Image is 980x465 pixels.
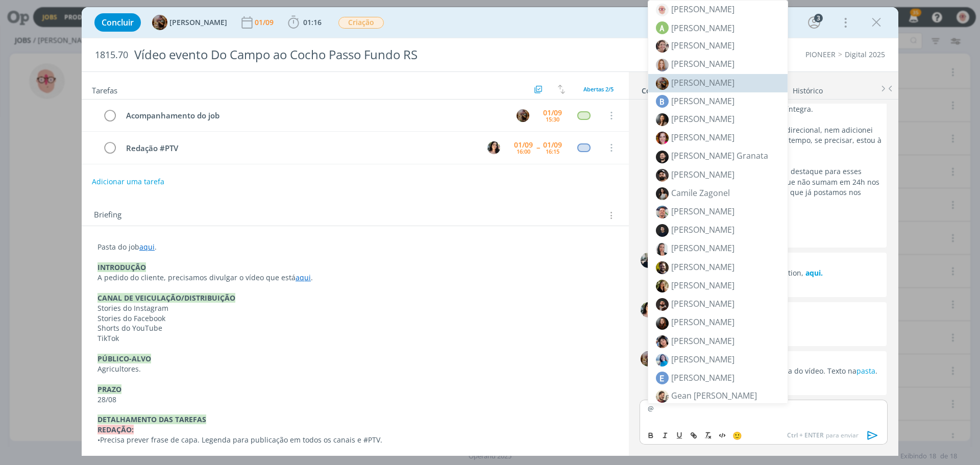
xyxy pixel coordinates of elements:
[285,14,324,31] button: 01:16
[656,4,669,16] img: 1725399502_b85c53_avatar_1_2.png
[656,372,669,384] span: E
[792,81,823,96] a: Histórico
[546,149,559,154] div: 16:15
[91,173,165,191] button: Adicionar uma tarefa
[486,140,501,155] button: T
[671,354,734,365] span: [PERSON_NAME]
[856,366,875,376] a: pasta
[514,141,533,149] div: 01/09
[97,323,613,333] p: Shorts do YouTube
[97,333,613,344] p: TikTok
[648,404,879,413] p: @
[787,431,826,440] span: Ctrl + ENTER
[671,242,734,254] span: [PERSON_NAME]
[671,224,734,235] span: [PERSON_NAME]
[97,395,613,405] p: 28/08
[656,298,669,311] img: 1689257244_310bef_sobe_0075_avatar.png
[536,144,540,151] span: --
[671,113,734,125] span: [PERSON_NAME]
[641,81,687,96] a: Comentários
[169,19,227,26] span: [PERSON_NAME]
[656,77,669,90] img: 1720553395_260563_7a8a25b83bdf419fb633336ebcbe4d16.jpeg
[97,293,235,303] strong: CANAL DE VEICULAÇÃO/DISTRIBUIÇÃO
[97,262,146,272] strong: INTRODUÇÃO
[121,142,478,155] div: Redação #PTV
[152,15,227,30] button: A[PERSON_NAME]
[732,430,742,440] span: 🙂
[656,243,669,256] img: 1713213045_f9f421_whatsapp_image_20240415_at_134001.jpeg
[671,280,734,291] span: [PERSON_NAME]
[97,364,613,374] p: Agricultores.
[97,384,121,394] strong: PRAZO
[583,85,614,93] span: Abertas 2/5
[656,132,669,144] img: 1740078432_b91bf6_bruperfil2.jpg
[805,268,823,278] strong: aqui.
[641,302,656,317] img: T
[515,108,530,123] button: A
[121,109,507,122] div: Acompanhamento do job
[656,21,669,34] span: A
[82,7,898,456] div: dialog
[338,17,384,29] span: Criação
[97,273,296,282] span: A pedido do cliente, precisamos divulgar o vídeo que está
[97,414,206,424] strong: DETALHAMENTO DAS TAREFAS
[97,303,613,313] p: Stories do Instagram
[671,316,734,328] span: [PERSON_NAME]
[543,141,562,149] div: 01/09
[656,261,669,274] img: 1583264806_44011ChegadaCristiano.png
[255,19,276,26] div: 01/09
[671,4,734,15] span: [PERSON_NAME]
[139,242,155,252] a: aqui
[303,17,322,27] span: 01:16
[656,187,669,200] img: 1745871967_6c7109_captura_de_tela_20250428_172447.png
[130,42,552,67] div: Vídeo evento Do Campo ao Cocho Passo Fundo RS
[787,431,859,440] span: para enviar
[102,18,134,27] span: Concluir
[671,187,730,199] span: Camile Zagonel
[671,206,734,217] span: [PERSON_NAME]
[803,268,823,278] a: aqui.
[671,77,734,88] span: [PERSON_NAME]
[656,224,669,237] img: 1721677242_52414d_sobe_0007.jpg
[656,151,669,163] img: 1730206501_660681_sobe_0039.jpg
[671,22,734,34] span: [PERSON_NAME]
[97,435,100,445] span: •
[338,16,384,29] button: Criação
[95,50,128,61] span: 1815.70
[671,40,734,51] span: [PERSON_NAME]
[671,261,734,273] span: [PERSON_NAME]
[296,273,311,282] a: aqui
[671,390,757,401] span: Gean [PERSON_NAME]
[97,354,151,363] strong: PÚBLICO-ALVO
[94,13,141,32] button: Concluir
[656,335,669,348] img: 1741637828_1f1aac_eliana.png
[656,280,669,292] img: 1702383205_4adf72_cris10801080_1.png
[97,242,613,252] p: Pasta do job .
[543,109,562,116] div: 01/09
[671,298,734,309] span: [PERSON_NAME]
[671,150,768,161] span: [PERSON_NAME] Granata
[656,206,669,218] img: 1692385253_aec344_fotowhatsapp.jpg
[656,354,669,366] img: 1725970348_fbf3f7_whatsapp_image_20240910_at_091151.jpeg
[641,253,656,268] img: M
[517,109,529,122] img: A
[94,209,121,222] span: Briefing
[546,116,559,122] div: 15:30
[671,372,734,384] span: [PERSON_NAME]
[152,15,167,30] img: A
[671,58,734,69] span: [PERSON_NAME]
[806,14,822,31] button: 3
[671,169,734,180] span: [PERSON_NAME]
[311,273,313,282] span: .
[517,149,530,154] div: 16:00
[656,40,669,53] img: 1673437974_71db8c_aline2.png
[92,83,117,95] span: Tarefas
[671,335,734,347] span: [PERSON_NAME]
[656,317,669,330] img: 1751996568_0f194a_sobe_0002_1_1.jpg
[487,141,500,154] img: T
[656,169,669,182] img: 1689006350_1310db_sobe_00559.jpg
[656,95,669,108] span: B
[656,59,669,71] img: 1716902073_df48d6_1711648459394.jpg
[97,425,134,434] strong: REDAÇÃO:
[845,50,885,59] a: Digital 2025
